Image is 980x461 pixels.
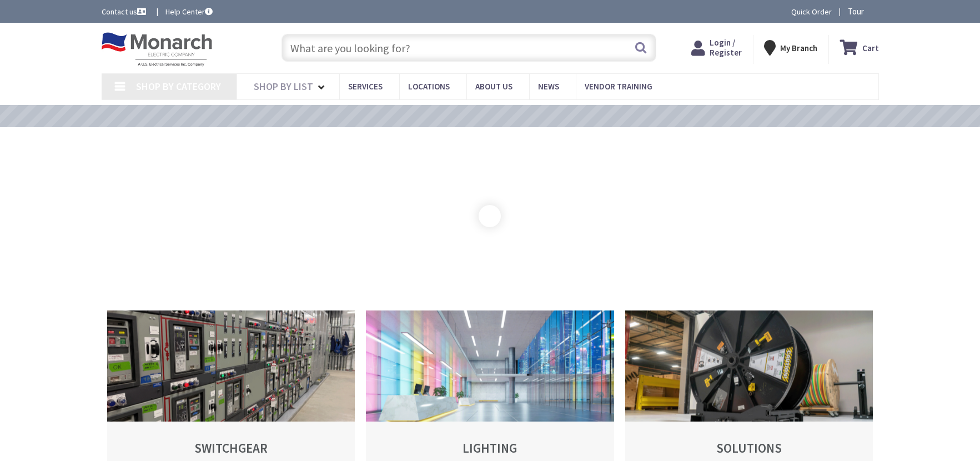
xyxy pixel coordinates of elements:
a: Quick Order [791,6,832,17]
h2: LIGHTING [385,441,595,455]
a: Contact us [102,6,148,17]
span: Tour [848,6,876,17]
span: Login / Register [710,37,742,58]
img: Monarch Electric Company [102,32,213,67]
span: News [538,81,559,92]
span: Locations [408,81,450,92]
h2: SWITCHGEAR [127,441,336,455]
strong: Cart [862,38,879,58]
strong: My Branch [780,43,817,53]
a: Help Center [165,6,213,17]
a: Login / Register [691,38,742,58]
span: About Us [475,81,512,92]
input: What are you looking for? [282,34,656,62]
a: Cart [840,38,879,58]
span: Shop By Category [136,80,221,93]
span: Shop By List [254,80,313,93]
h2: SOLUTIONS [645,441,854,455]
span: Vendor Training [585,81,652,92]
div: My Branch [764,38,817,58]
span: Services [348,81,383,92]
